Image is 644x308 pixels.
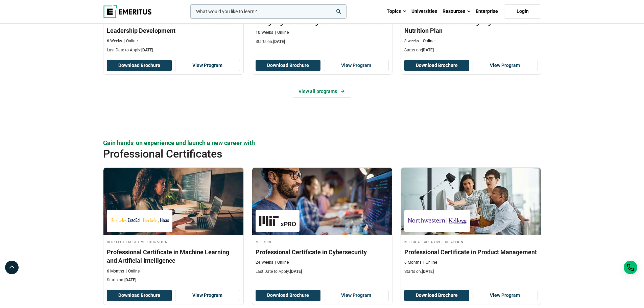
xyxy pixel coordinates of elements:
[175,290,240,301] a: View Program
[107,47,240,53] p: Last Date to Apply:
[190,4,347,19] input: woocommerce-product-search-field-0
[126,268,140,274] p: Online
[324,60,389,71] a: View Program
[124,38,138,44] p: Online
[504,4,541,19] a: Login
[107,268,124,274] p: 6 Months
[401,168,541,235] img: Professional Certificate in Product Management | Online Product Design and Innovation Course
[404,248,538,256] h3: Professional Certificate in Product Management
[275,260,289,265] p: Online
[293,85,351,98] a: View all programs
[103,139,541,147] p: Gain hands-on experience and launch a new career with
[107,60,172,71] button: Download Brochure
[103,168,243,286] a: AI and Machine Learning Course by Berkeley Executive Education - August 28, 2025 Berkeley Executi...
[408,213,467,229] img: Kellogg Executive Education
[256,248,389,256] h3: Professional Certificate in Cybersecurity
[404,269,538,275] p: Starts on:
[404,290,469,301] button: Download Brochure
[175,60,240,71] a: View Program
[124,278,136,282] span: [DATE]
[252,168,392,235] img: Professional Certificate in Cybersecurity | Online Technology Course
[107,239,240,244] h4: Berkeley Executive Education
[421,38,434,44] p: Online
[110,213,169,229] img: Berkeley Executive Education
[473,290,538,301] a: View Program
[107,277,240,283] p: Starts on:
[107,290,172,301] button: Download Brochure
[107,248,240,265] h3: Professional Certificate in Machine Learning and Artificial Intelligence
[404,239,538,244] h4: Kellogg Executive Education
[256,269,389,275] p: Last Date to Apply:
[404,60,469,71] button: Download Brochure
[422,269,434,274] span: [DATE]
[141,48,153,52] span: [DATE]
[103,168,243,235] img: Professional Certificate in Machine Learning and Artificial Intelligence | Online AI and Machine ...
[324,290,389,301] a: View Program
[256,39,389,45] p: Starts on:
[290,269,302,274] span: [DATE]
[256,239,389,244] h4: MIT xPRO
[107,38,122,44] p: 6 Weeks
[256,60,320,71] button: Download Brochure
[401,168,541,278] a: Product Design and Innovation Course by Kellogg Executive Education - September 4, 2025 Kellogg E...
[422,48,434,52] span: [DATE]
[273,39,285,44] span: [DATE]
[256,30,273,35] p: 10 Weeks
[256,260,273,265] p: 24 Weeks
[423,260,437,265] p: Online
[107,18,240,35] h3: Executive Presence and Influence: Persuasive Leadership Development
[404,18,538,35] h3: Health and Wellness: Designing a Sustainable Nutrition Plan
[404,260,422,265] p: 6 Months
[252,168,392,278] a: Technology Course by MIT xPRO - August 28, 2025 MIT xPRO MIT xPRO Professional Certificate in Cyb...
[275,30,289,35] p: Online
[404,47,538,53] p: Starts on:
[103,147,497,161] h2: Professional Certificates
[256,290,320,301] button: Download Brochure
[404,38,419,44] p: 8 weeks
[259,213,296,229] img: MIT xPRO
[473,60,538,71] a: View Program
